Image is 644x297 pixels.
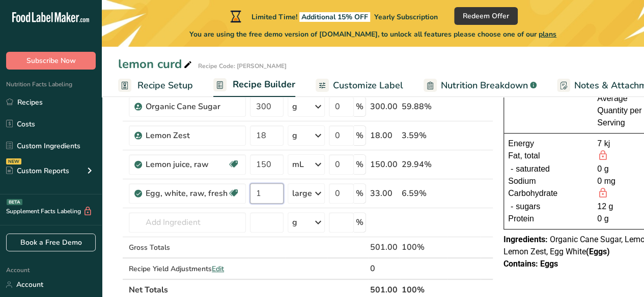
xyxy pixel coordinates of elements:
[503,235,548,244] span: Ingredients:
[146,158,228,171] div: Lemon juice, raw
[146,187,228,200] div: Egg, white, raw, fresh
[146,129,240,142] div: Lemon Zest
[508,175,536,187] span: Sodium
[129,242,246,253] div: Gross Totals
[370,129,398,142] div: 18.00
[189,29,556,40] span: You are using the free demo version of [DOMAIN_NAME], to unlock all features please choose one of...
[292,129,297,142] div: g
[597,175,642,187] div: 0 mg
[597,138,642,150] div: 7 kj
[508,163,516,175] div: -
[516,163,550,175] span: saturated
[597,92,642,129] div: Average Quantity per Serving
[508,213,534,225] span: Protein
[370,241,398,253] div: 501.00
[118,55,194,73] div: lemon curd
[597,163,642,175] div: 0 g
[7,199,22,205] div: BETA
[424,74,537,97] a: Nutrition Breakdown
[441,79,528,92] span: Nutrition Breakdown
[26,55,76,66] span: Subscribe Now
[402,101,445,113] div: 59.88%
[228,10,438,22] div: Limited Time!
[586,247,610,256] b: (Eggs)
[213,73,295,97] a: Recipe Builder
[508,201,516,213] div: -
[402,187,445,200] div: 6.59%
[292,187,312,200] div: large
[402,129,445,142] div: 3.59%
[402,241,445,253] div: 100%
[212,264,224,274] span: Edit
[146,101,240,113] div: Organic Cane Sugar
[516,201,540,213] span: sugars
[292,216,297,228] div: g
[454,7,518,25] button: Redeem Offer
[370,101,398,113] div: 300.00
[370,158,398,171] div: 150.00
[597,213,642,225] div: 0 g
[6,234,96,251] a: Book a Free Demo
[508,150,540,163] span: Fat, total
[299,12,370,22] span: Additional 15% OFF
[233,78,295,91] span: Recipe Builder
[129,212,246,233] input: Add Ingredient
[370,262,398,275] div: 0
[539,29,556,39] span: plans
[370,187,398,200] div: 33.00
[597,201,642,213] div: 12 g
[6,158,21,164] div: NEW
[129,263,246,274] div: Recipe Yield Adjustments
[463,11,509,21] span: Redeem Offer
[374,12,438,22] span: Yearly Subscription
[333,79,403,92] span: Customize Label
[402,158,445,171] div: 29.94%
[6,166,69,176] div: Custom Reports
[508,187,557,201] span: Carbohydrate
[137,79,193,92] span: Recipe Setup
[292,101,297,113] div: g
[292,158,304,171] div: mL
[198,61,287,71] div: Recipe Code: [PERSON_NAME]
[508,138,534,150] span: Energy
[316,74,403,97] a: Customize Label
[6,52,96,70] button: Subscribe Now
[118,74,193,97] a: Recipe Setup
